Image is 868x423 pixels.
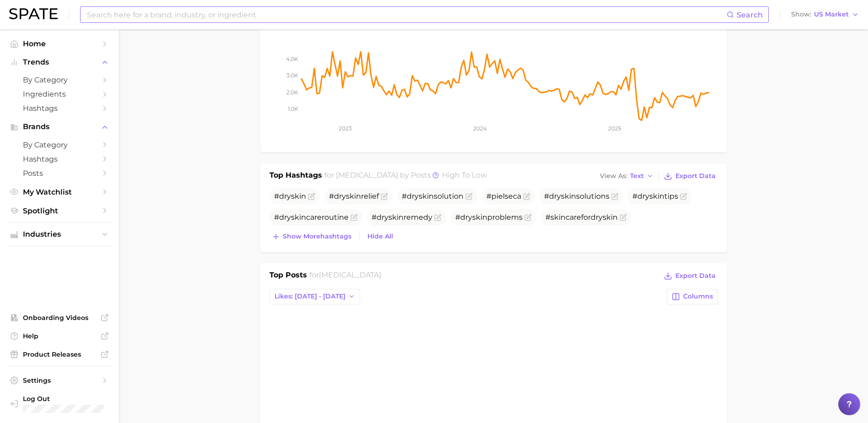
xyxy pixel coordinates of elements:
span: skin [603,213,618,222]
tspan: 3.0k [286,72,298,79]
span: Export Data [675,172,716,180]
span: dry [279,192,291,201]
span: skin [346,192,361,201]
button: Flag as miscategorized or irrelevant [381,193,388,200]
span: skin [550,213,566,222]
button: Show morehashtags [270,230,354,243]
span: skin [649,192,664,201]
span: Trends [23,58,96,66]
a: Product Releases [7,347,112,361]
tspan: 2025 [608,125,621,132]
span: US Market [814,12,849,17]
span: # carefor [545,213,618,222]
a: Help [7,329,112,343]
span: Ingredients [23,90,96,98]
button: Hide All [365,230,395,243]
button: Industries [7,228,112,241]
span: Product Releases [23,350,96,358]
span: # remedy [372,213,432,222]
span: # careroutine [274,213,349,222]
span: Posts [23,169,96,178]
button: Columns [667,289,717,304]
span: # relief [329,192,379,201]
span: dry [334,192,346,201]
button: Flag as miscategorized or irrelevant [611,193,619,200]
a: by Category [7,138,112,152]
span: high to low [442,171,487,179]
a: Log out. Currently logged in with e-mail SLong@ulta.com. [7,392,112,416]
span: dry [460,213,472,222]
span: # tips [632,192,678,201]
span: Columns [683,293,713,300]
span: #pielseca [486,192,521,201]
button: Trends [7,55,112,69]
span: Log Out [23,395,104,403]
button: Flag as miscategorized or irrelevant [465,193,473,200]
a: Spotlight [7,204,112,218]
a: Home [7,37,112,51]
button: Brands [7,120,112,134]
a: Ingredients [7,87,112,101]
a: Settings [7,374,112,387]
span: dry [591,213,603,222]
a: Hashtags [7,152,112,166]
span: skin [291,213,306,222]
button: ShowUS Market [789,9,861,21]
span: skin [419,192,434,201]
span: Settings [23,376,96,385]
span: Hashtags [23,155,96,163]
span: dry [407,192,419,201]
button: Flag as miscategorized or irrelevant [350,214,358,221]
span: Industries [23,230,96,239]
h2: for by Posts [324,170,487,183]
a: Posts [7,166,112,180]
span: Help [23,332,96,340]
button: Export Data [662,170,717,183]
button: Flag as miscategorized or irrelevant [434,214,442,221]
span: Show [791,12,811,17]
span: # [274,192,306,201]
span: dry [549,192,561,201]
button: Flag as miscategorized or irrelevant [524,214,532,221]
span: Export Data [675,272,716,280]
span: skin [291,192,306,201]
span: Home [23,39,96,48]
button: Flag as miscategorized or irrelevant [308,193,315,200]
a: My Watchlist [7,185,112,199]
a: by Category [7,73,112,87]
a: Onboarding Videos [7,311,112,325]
input: Search here for a brand, industry, or ingredient [86,7,727,22]
span: Text [630,174,644,179]
span: # problems [455,213,523,222]
span: View As [600,174,627,179]
span: Show more hashtags [283,233,351,240]
tspan: 1.0k [288,105,298,112]
h1: Top Posts [270,270,307,283]
span: Hide All [367,233,393,240]
span: dry [279,213,291,222]
span: My Watchlist [23,188,96,196]
button: Flag as miscategorized or irrelevant [523,193,530,200]
span: [MEDICAL_DATA] [319,271,381,279]
h1: Top Hashtags [270,170,322,183]
h2: for [309,270,381,283]
span: Hashtags [23,104,96,113]
span: dry [637,192,649,201]
button: Flag as miscategorized or irrelevant [620,214,627,221]
span: Brands [23,123,96,131]
img: SPATE [9,8,58,19]
tspan: 2023 [339,125,352,132]
span: # solutions [544,192,609,201]
span: Search [737,11,763,19]
span: by Category [23,141,96,149]
button: View AsText [598,170,656,182]
button: Likes: [DATE] - [DATE] [270,289,361,304]
a: Hashtags [7,101,112,115]
span: by Category [23,76,96,84]
span: Spotlight [23,206,96,215]
tspan: 2024 [473,125,486,132]
button: Export Data [662,270,717,282]
tspan: 4.0k [286,55,298,62]
span: skin [561,192,576,201]
span: skin [472,213,487,222]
